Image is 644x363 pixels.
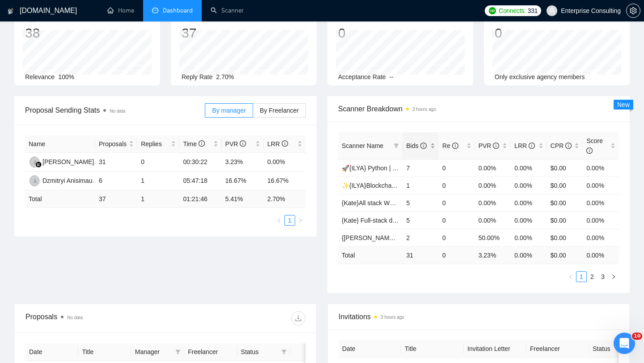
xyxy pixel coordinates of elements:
div: 0 [495,25,564,42]
a: setting [626,7,640,14]
td: $ 0.00 [547,246,583,264]
td: $0.00 [547,211,583,229]
a: homeHome [107,7,134,14]
span: 10 [632,333,642,340]
td: 7 [402,159,439,177]
td: 0.00% [475,211,511,229]
iframe: Intercom live chat [614,333,635,354]
span: filter [394,143,399,148]
td: 0 [439,211,475,229]
th: Date [339,340,401,358]
span: Scanner Name [342,142,383,149]
div: Dzmitryi Anisimau [42,176,92,186]
span: Reply Rate [182,73,212,80]
img: gigradar-bm.png [35,161,42,168]
time: 3 hours ago [412,107,436,112]
span: PVR [225,140,246,148]
td: 0.00% [475,177,511,194]
td: 31 [95,153,137,172]
button: setting [626,4,640,18]
a: DDzmitryi Anisimau [29,177,92,184]
a: {[PERSON_NAME]}Full-stack devs WW (<1 month) - pain point [342,234,517,241]
span: -- [390,73,394,80]
span: download [292,315,305,322]
td: 0.00% [511,159,547,177]
span: Score [586,137,603,154]
th: Title [401,340,464,358]
td: Total [338,246,402,264]
td: 6 [95,172,137,190]
td: 3.23% [222,153,264,172]
th: Replies [137,135,179,153]
th: Proposals [95,135,137,153]
td: 0.00% [475,194,511,211]
td: 1 [137,172,179,190]
span: Proposal Sending Stats [25,105,205,116]
td: 0.00% [583,194,619,211]
th: Manager [131,343,184,361]
a: searchScanner [211,7,244,14]
span: Relevance [25,73,55,80]
td: $0.00 [547,159,583,177]
th: Freelancer [526,340,589,358]
span: LRR [267,140,288,148]
span: Connects: [499,6,525,16]
img: upwork-logo.png [489,7,496,14]
a: 3 [598,272,608,282]
span: 100% [58,73,74,80]
td: 0 [137,153,179,172]
img: logo [8,4,14,18]
a: ✨{ILYA}Blockchain WW [342,182,410,189]
td: 0.00 % [583,246,619,264]
span: By manager [212,107,246,114]
td: 0 [439,229,475,246]
a: {Kate}All stack WW - web [342,199,413,207]
span: 2.70% [216,73,234,80]
th: Date [25,343,78,361]
td: 2 [402,229,439,246]
a: 2 [587,272,597,282]
span: Dashboard [163,7,193,14]
td: 0.00% [511,211,547,229]
span: dashboard [152,7,158,13]
button: left [565,271,576,282]
span: left [276,218,282,223]
span: No data [67,315,83,320]
span: user [549,8,555,14]
span: Acceptance Rate [338,73,386,80]
span: Status [241,347,278,357]
td: 1 [137,190,179,208]
span: 331 [528,6,538,16]
div: Proposals [25,311,165,325]
th: Name [25,135,95,153]
span: info-circle [565,143,572,149]
td: 0.00% [583,177,619,194]
td: 0.00% [511,194,547,211]
a: 1 [576,272,586,282]
span: setting [627,7,640,14]
span: No data [110,109,125,114]
td: 0 [439,159,475,177]
td: 0.00% [511,177,547,194]
time: 3 hours ago [381,315,404,320]
td: 00:30:22 [179,153,221,172]
li: 2 [587,271,597,282]
td: 05:47:18 [179,172,221,190]
td: 37 [95,190,137,208]
span: info-circle [240,140,246,147]
span: info-circle [282,140,288,147]
a: {Kate} Full-stack devs WW - pain point [342,217,449,224]
td: 16.67% [264,172,306,190]
li: 1 [284,215,295,226]
li: Previous Page [565,271,576,282]
span: right [611,274,616,279]
td: 5.41 % [222,190,264,208]
td: 0.00% [583,229,619,246]
span: Proposals [99,139,127,149]
td: 0.00% [475,159,511,177]
span: filter [174,345,182,359]
span: info-circle [420,143,427,149]
td: 01:21:46 [179,190,221,208]
button: download [291,311,305,325]
span: New [617,101,630,108]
